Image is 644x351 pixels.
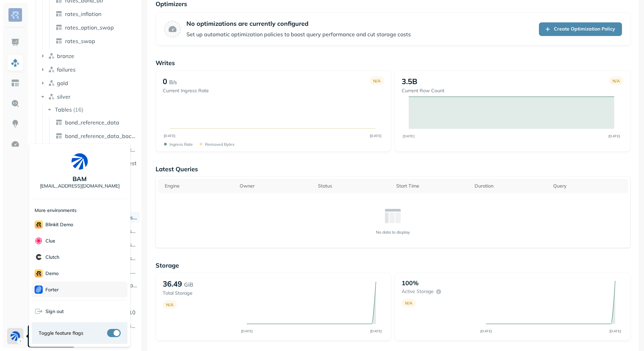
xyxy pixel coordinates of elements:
[39,330,83,336] span: Toggle feature flags
[35,269,43,277] img: demo
[73,175,87,183] p: BAM
[45,308,64,315] span: Sign out
[72,153,88,170] img: BAM
[45,238,55,244] p: Clue
[35,220,43,229] img: Blinkit Demo
[35,237,43,245] img: Clue
[45,254,59,260] p: Clutch
[40,183,120,189] p: [EMAIL_ADDRESS][DOMAIN_NAME]
[45,287,59,293] p: Forter
[35,286,43,294] img: Forter
[45,270,59,277] p: demo
[45,221,73,228] p: Blinkit Demo
[35,207,77,214] p: More environments
[35,253,43,261] img: Clutch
